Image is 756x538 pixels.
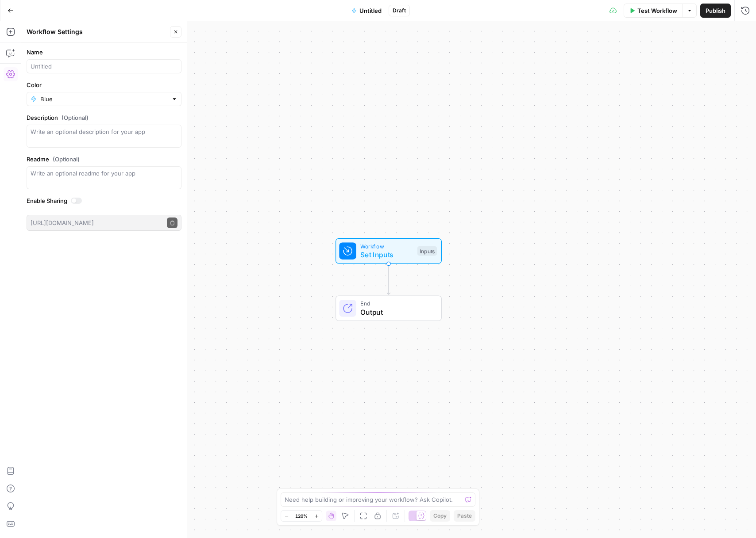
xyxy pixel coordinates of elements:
[700,4,731,18] button: Publish
[27,113,181,122] label: Description
[27,155,181,164] label: Readme
[360,242,413,250] span: Workflow
[27,48,181,57] label: Name
[417,246,437,256] div: Inputs
[27,80,181,89] label: Color
[457,512,472,520] span: Paste
[27,27,167,36] div: Workflow Settings
[359,6,382,15] span: Untitled
[53,155,80,164] span: (Optional)
[306,296,471,321] div: EndOutput
[624,4,683,18] button: Test Workflow
[346,4,387,18] button: Untitled
[433,512,447,520] span: Copy
[295,512,308,519] span: 120%
[31,62,177,71] input: Untitled
[360,307,432,317] span: Output
[62,113,89,122] span: (Optional)
[637,6,677,15] span: Test Workflow
[360,249,413,260] span: Set Inputs
[430,510,450,522] button: Copy
[306,238,471,264] div: WorkflowSet InputsInputs
[40,95,168,103] input: Blue
[360,299,432,308] span: End
[706,6,725,15] span: Publish
[387,264,390,295] g: Edge from start to end
[454,510,475,522] button: Paste
[393,7,406,15] span: Draft
[27,196,181,205] label: Enable Sharing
